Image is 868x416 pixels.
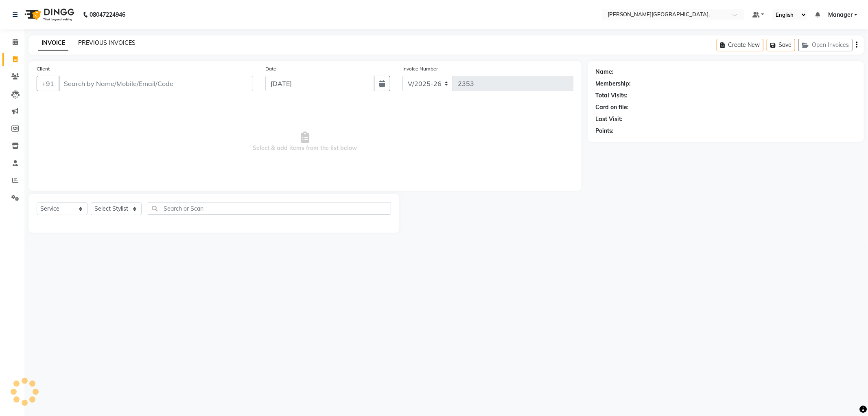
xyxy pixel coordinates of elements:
[767,39,795,51] button: Save
[596,68,614,76] div: Name:
[37,101,573,183] span: Select & add items from the list below
[402,65,438,73] label: Invoice Number
[596,115,623,123] div: Last Visit:
[78,39,136,46] a: PREVIOUS INVOICES
[596,127,614,135] div: Points:
[90,3,125,26] b: 08047224946
[265,65,276,73] label: Date
[37,65,50,73] label: Client
[59,76,253,91] input: Search by Name/Mobile/Email/Code
[596,79,631,88] div: Membership:
[38,36,68,51] a: INVOICE
[596,103,629,112] div: Card on file:
[717,39,763,51] button: Create New
[148,202,391,215] input: Search or Scan
[37,76,59,91] button: +91
[798,39,853,51] button: Open Invoices
[828,11,853,19] span: Manager
[21,3,77,26] img: logo
[596,91,628,100] div: Total Visits:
